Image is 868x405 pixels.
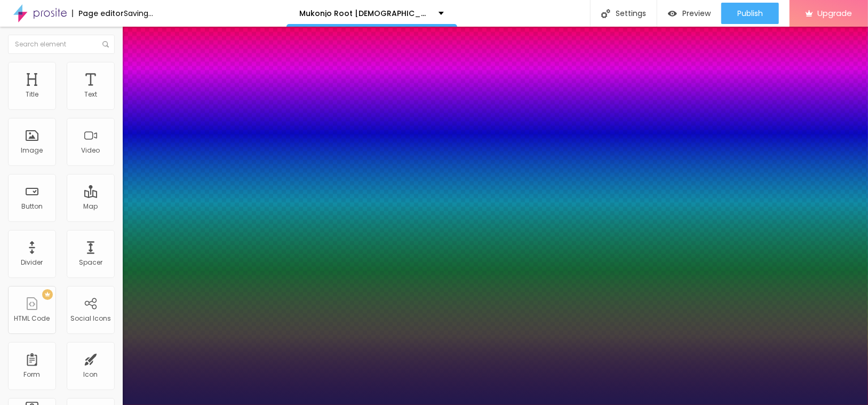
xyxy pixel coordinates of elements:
[21,147,43,154] div: Image
[70,315,111,322] div: Social Icons
[82,147,100,154] div: Video
[24,371,41,378] div: Form
[601,9,610,18] img: Icone
[79,259,102,266] div: Spacer
[14,315,50,322] div: HTML Code
[817,9,852,18] span: Upgrade
[737,9,763,18] span: Publish
[300,10,431,17] p: Mukonjo Root [DEMOGRAPHIC_DATA][MEDICAL_DATA]
[668,9,677,18] img: view-1.svg
[721,3,779,24] button: Publish
[682,9,711,18] span: Preview
[84,91,97,98] div: Text
[8,35,115,54] input: Search element
[124,10,153,17] div: Saving...
[26,91,38,98] div: Title
[72,10,124,17] div: Page editor
[657,3,721,24] button: Preview
[84,371,98,378] div: Icon
[21,259,43,266] div: Divider
[84,203,98,210] div: Map
[21,203,43,210] div: Button
[102,41,109,47] img: Icone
